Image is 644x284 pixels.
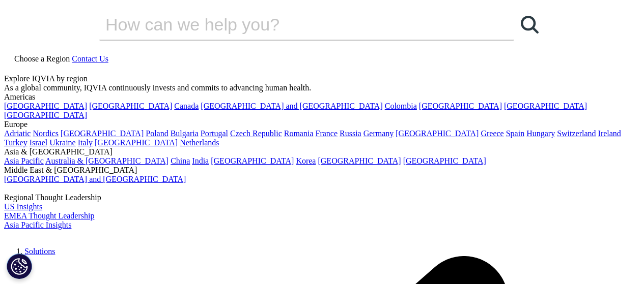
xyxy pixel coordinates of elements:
[419,102,502,110] a: [GEOGRAPHIC_DATA]
[4,138,27,147] a: Turkey
[4,166,640,175] div: Middle East & [GEOGRAPHIC_DATA]
[61,129,144,138] a: [GEOGRAPHIC_DATA]
[180,138,219,147] a: Netherlands
[30,138,48,147] a: Israel
[396,129,479,138] a: [GEOGRAPHIC_DATA]
[171,156,190,165] a: China
[4,120,640,129] div: Europe
[4,92,640,102] div: Americas
[7,254,32,279] button: Cookie Settings
[4,220,71,229] a: Asia Pacific Insights
[598,129,621,138] a: Ireland
[14,54,70,63] span: Choose a Region
[296,156,316,165] a: Korea
[504,102,587,110] a: [GEOGRAPHIC_DATA]
[514,9,545,40] a: Search
[4,129,31,138] a: Adriatic
[24,247,55,256] a: Solutions
[211,156,294,165] a: [GEOGRAPHIC_DATA]
[33,129,59,138] a: Nordics
[526,129,555,138] a: Hungary
[4,175,186,183] a: [GEOGRAPHIC_DATA] and [GEOGRAPHIC_DATA]
[95,138,178,147] a: [GEOGRAPHIC_DATA]
[99,9,485,40] input: Search
[363,129,394,138] a: Germany
[45,156,169,165] a: Australia & [GEOGRAPHIC_DATA]
[316,129,338,138] a: France
[201,102,382,110] a: [GEOGRAPHIC_DATA] and [GEOGRAPHIC_DATA]
[49,138,76,147] a: Ukraine
[521,16,539,34] svg: Search
[72,54,108,63] a: Contact Us
[340,129,361,138] a: Russia
[4,211,94,220] a: EMEA Thought Leadership
[78,138,93,147] a: Italy
[174,102,199,110] a: Canada
[4,74,640,83] div: Explore IQVIA by region
[230,129,282,138] a: Czech Republic
[506,129,524,138] a: Spain
[4,102,87,110] a: [GEOGRAPHIC_DATA]
[201,129,228,138] a: Portugal
[4,156,44,165] a: Asia Pacific
[4,147,640,156] div: Asia & [GEOGRAPHIC_DATA]
[318,156,401,165] a: [GEOGRAPHIC_DATA]
[89,102,172,110] a: [GEOGRAPHIC_DATA]
[4,193,640,202] div: Regional Thought Leadership
[4,83,640,92] div: As a global community, IQVIA continuously invests and commits to advancing human health.
[146,129,168,138] a: Poland
[284,129,314,138] a: Romania
[4,111,87,119] a: [GEOGRAPHIC_DATA]
[4,202,42,211] a: US Insights
[385,102,417,110] a: Colombia
[192,156,209,165] a: India
[171,129,199,138] a: Bulgaria
[481,129,503,138] a: Greece
[403,156,486,165] a: [GEOGRAPHIC_DATA]
[557,129,596,138] a: Switzerland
